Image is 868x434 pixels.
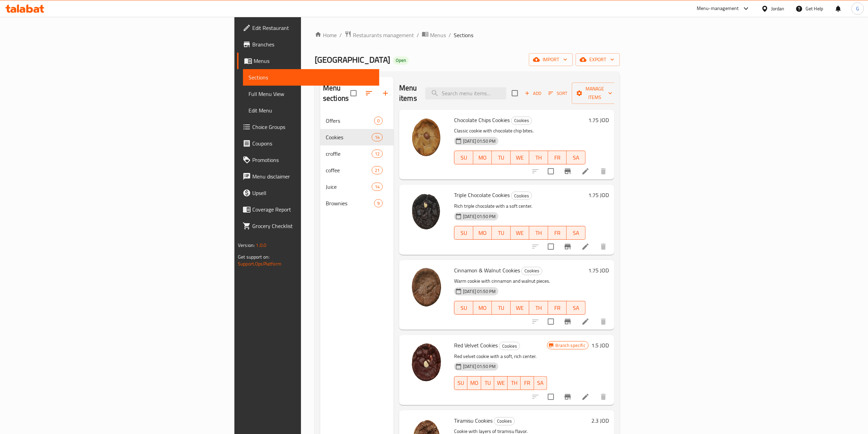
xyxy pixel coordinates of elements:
div: items [372,166,383,174]
button: SU [454,226,473,240]
span: Cookies [522,267,542,275]
span: TU [495,153,508,163]
div: Cookies14 [320,129,394,145]
button: Branch-specific-item [559,389,576,405]
a: Edit Menu [243,102,379,119]
span: SA [537,378,544,388]
a: Sections [243,69,379,86]
span: [DATE] 01:50 PM [460,138,498,144]
h6: 1.75 JOD [588,265,609,275]
button: MO [473,151,492,164]
a: Coupons [237,135,379,152]
button: SU [454,301,473,315]
span: Triple Chocolate Cookies [454,190,510,200]
span: Manage items [577,85,612,102]
span: Cookies [494,417,514,425]
span: FR [523,378,531,388]
div: Brownies9 [320,195,394,211]
span: Add [524,89,542,97]
span: Promotions [252,156,374,164]
img: Red Velvet Cookies [405,340,449,384]
span: Upsell [252,189,374,197]
p: Red velvet cookie with a soft, rich center. [454,352,547,361]
button: SA [567,301,586,315]
span: MO [476,228,489,238]
button: FR [521,376,534,390]
button: TH [529,301,548,315]
div: items [372,150,383,158]
button: SU [454,151,473,164]
span: Branch specific [553,342,588,349]
button: MO [473,226,492,240]
span: [DATE] 01:50 PM [460,288,498,295]
button: delete [595,313,612,330]
span: Restaurants management [353,31,414,39]
img: Triple Chocolate Cookies [405,190,449,234]
button: Manage items [572,83,618,104]
span: Offers [326,117,374,125]
div: croffle [326,150,372,158]
h2: Menu items [399,83,417,104]
button: SU [454,376,467,390]
button: Sort [547,88,569,99]
button: TU [492,151,511,164]
span: Add item [522,88,544,99]
button: WE [511,151,530,164]
span: FR [551,153,564,163]
h6: 2.3 JOD [591,416,609,425]
span: 14 [372,184,382,190]
p: Rich triple chocolate with a soft center. [454,202,586,210]
input: search [425,87,506,99]
span: Get support on: [238,252,269,261]
a: Edit Restaurant [237,20,379,36]
button: SA [534,376,547,390]
a: Menus [237,53,379,69]
span: WE [513,303,527,313]
span: TU [484,378,491,388]
div: Cookies [511,192,532,200]
div: Open [393,56,409,65]
button: delete [595,389,612,405]
span: Sections [454,31,473,39]
span: Grocery Checklist [252,222,374,230]
button: Add [522,88,544,99]
div: coffee21 [320,162,394,178]
button: Add section [377,85,394,101]
div: items [372,183,383,191]
h6: 1.75 JOD [588,190,609,200]
span: SA [569,153,583,163]
a: Edit menu item [581,167,590,175]
span: MO [476,303,489,313]
button: SA [567,151,586,164]
span: TH [532,153,545,163]
h6: 1.5 JOD [591,340,609,350]
button: export [576,53,620,66]
a: Grocery Checklist [237,218,379,234]
span: SU [457,378,465,388]
span: Cinnamon & Walnut Cookies [454,265,520,275]
span: [DATE] 01:50 PM [460,213,498,220]
div: Offers0 [320,112,394,129]
button: delete [595,238,612,255]
span: [GEOGRAPHIC_DATA] [315,52,390,67]
span: export [581,55,614,64]
p: Warm cookie with cinnamon and walnut pieces. [454,277,586,285]
a: Support.OpsPlatform [238,259,281,268]
span: SA [569,303,583,313]
p: Classic cookie with chocolate chip bites. [454,127,586,135]
span: WE [513,228,527,238]
span: SA [569,228,583,238]
button: TU [492,226,511,240]
span: coffee [326,166,372,174]
div: items [374,117,383,125]
span: Edit Menu [248,106,374,115]
span: Red Velvet Cookies [454,340,498,350]
img: Cinnamon & Walnut Cookies [405,265,449,310]
button: WE [511,301,530,315]
span: MO [470,378,478,388]
span: Edit Restaurant [252,24,374,32]
span: SU [457,303,470,313]
span: Cookies [511,117,532,124]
